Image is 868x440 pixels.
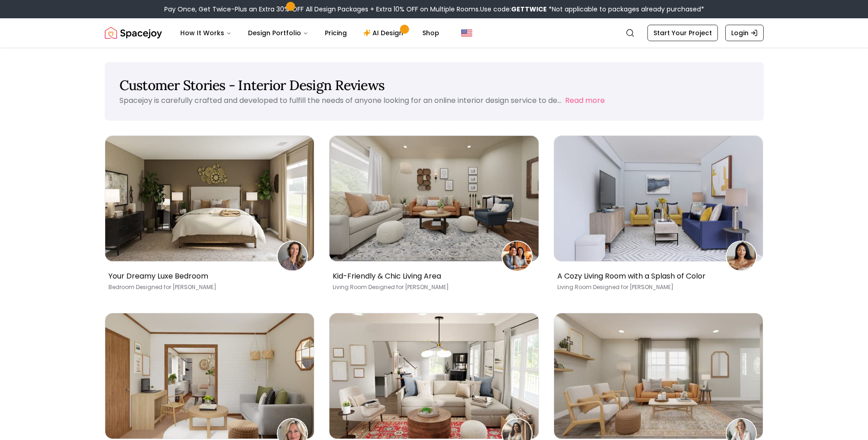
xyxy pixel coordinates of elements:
span: Designed for [593,283,628,291]
button: Design Portfolio [241,24,316,42]
b: GETTWICE [511,5,547,14]
nav: Global [105,18,764,48]
span: Designed for [368,283,404,291]
p: Living Room [PERSON_NAME] [333,284,532,291]
button: Read more [565,95,605,106]
span: *Not applicable to packages already purchased* [547,5,704,14]
p: Your Dreamy Luxe Bedroom [108,271,307,282]
button: How It Works [173,24,239,42]
nav: Main [173,24,447,42]
a: Your Dreamy Luxe BedroomCharlene SimmonsYour Dreamy Luxe BedroomBedroom Designed for [PERSON_NAME] [105,135,315,298]
a: A Cozy Living Room with a Splash of ColorRASHEEDAH JONESA Cozy Living Room with a Splash of Color... [554,135,764,298]
p: Spacejoy is carefully crafted and developed to fulfill the needs of anyone looking for an online ... [119,95,561,106]
img: United States [461,27,472,38]
a: Spacejoy [105,24,162,42]
div: Pay Once, Get Twice-Plus an Extra 30% OFF All Design Packages + Extra 10% OFF on Multiple Rooms. [164,5,704,14]
img: Theresa Viglizzo [502,241,532,271]
p: Living Room [PERSON_NAME] [557,284,756,291]
h1: Customer Stories - Interior Design Reviews [119,77,749,93]
a: Login [725,25,764,41]
a: Shop [415,24,447,42]
a: Start Your Project [647,25,718,41]
span: Use code: [480,5,547,14]
img: Spacejoy Logo [105,24,162,42]
a: Kid-Friendly & Chic Living AreaTheresa ViglizzoKid-Friendly & Chic Living AreaLiving Room Designe... [329,135,539,298]
a: AI Design [356,24,413,42]
img: Charlene Simmons [278,241,307,271]
p: A Cozy Living Room with a Splash of Color [557,271,756,282]
a: Pricing [318,24,354,42]
span: Designed for [136,283,171,291]
img: RASHEEDAH JONES [727,241,756,271]
p: Bedroom [PERSON_NAME] [108,284,307,291]
p: Kid-Friendly & Chic Living Area [333,271,532,282]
